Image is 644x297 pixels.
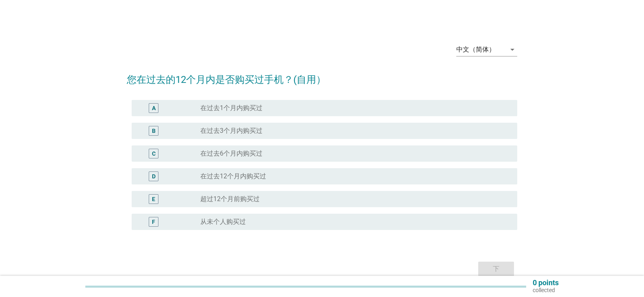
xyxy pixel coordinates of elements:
label: 在过去3个月内购买过 [200,127,262,135]
h2: 您在过去的12个月内是否购买过手机？(自用） [127,64,517,87]
div: E [152,195,155,204]
div: D [152,172,156,181]
label: 在过去1个月内购买过 [200,104,262,112]
div: A [152,104,156,113]
div: B [152,127,156,135]
label: 超过12个月前购买过 [200,195,260,203]
div: 中文（简体） [456,46,495,53]
label: 在过去12个月内购买过 [200,172,266,180]
div: F [152,218,155,226]
p: 0 points [533,279,559,286]
div: C [152,150,156,158]
label: 从未个人购买过 [200,218,246,226]
label: 在过去6个月内购买过 [200,150,262,158]
p: collected [533,286,559,294]
i: arrow_drop_down [507,45,517,54]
